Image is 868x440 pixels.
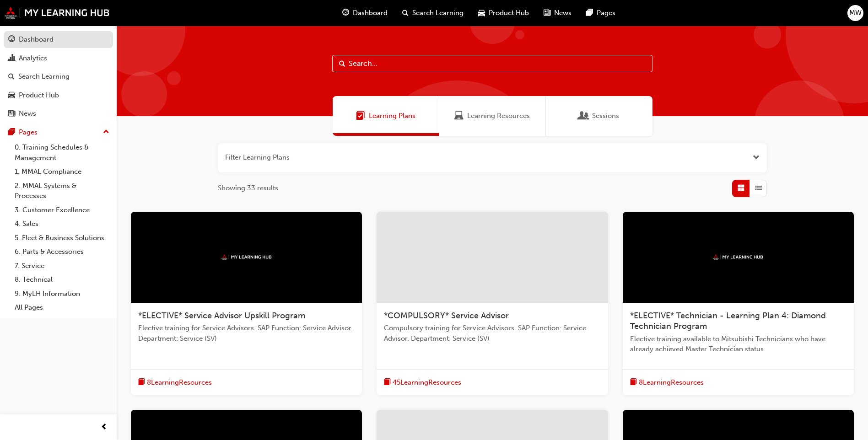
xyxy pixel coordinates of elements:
[384,377,391,388] span: book-icon
[369,111,415,121] span: Learning Plans
[536,4,579,22] a: news-iconNews
[630,311,826,332] span: *ELECTIVE* Technician - Learning Plan 4: Diamond Technician Program
[19,53,47,64] div: Analytics
[586,7,593,19] span: pages-icon
[11,203,113,217] a: 3. Customer Excellence
[630,334,846,354] span: Elective training available to Mitsubishi Technicians who have already achieved Master Technician...
[546,96,652,136] a: SessionsSessions
[19,90,59,101] div: Product Hub
[554,8,571,18] span: News
[19,34,54,45] div: Dashboard
[4,31,113,48] a: Dashboard
[147,377,212,388] span: 8 Learning Resources
[393,377,461,388] span: 45 Learning Resources
[579,111,588,121] span: Sessions
[847,5,863,21] button: MW
[335,4,395,22] a: guage-iconDashboard
[356,111,365,121] span: Learning Plans
[454,111,464,121] span: Learning Resources
[471,4,536,22] a: car-iconProduct Hub
[138,311,305,321] span: *ELECTIVE* Service Advisor Upskill Program
[138,377,212,388] button: book-icon8LearningResources
[384,323,600,343] span: Compulsory training for Service Advisors. SAP Function: Service Advisor. Department: Service (SV)
[138,377,145,388] span: book-icon
[4,105,113,122] a: News
[11,300,113,315] a: All Pages
[131,212,362,396] a: mmal*ELECTIVE* Service Advisor Upskill ProgramElective training for Service Advisors. SAP Functio...
[384,311,509,321] span: *COMPULSORY* Service Advisor
[4,87,113,104] a: Product Hub
[138,323,355,343] span: Elective training for Service Advisors. SAP Function: Service Advisor. Department: Service (SV)
[218,183,278,193] span: Showing 33 results
[11,179,113,203] a: 2. MMAL Systems & Processes
[221,254,272,260] img: mmal
[489,8,529,18] span: Product Hub
[8,129,15,137] span: pages-icon
[630,377,637,388] span: book-icon
[4,124,113,141] button: Pages
[478,7,485,19] span: car-icon
[8,36,15,44] span: guage-icon
[623,212,854,396] a: mmal*ELECTIVE* Technician - Learning Plan 4: Diamond Technician ProgramElective training availabl...
[8,73,15,81] span: search-icon
[18,71,70,82] div: Search Learning
[11,217,113,231] a: 4. Sales
[332,55,652,72] input: Search...
[11,165,113,179] a: 1. MMAL Compliance
[19,127,38,138] div: Pages
[333,96,439,136] a: Learning PlansLearning Plans
[439,96,546,136] a: Learning ResourcesLearning Resources
[592,111,619,121] span: Sessions
[5,7,110,19] img: mmal
[11,259,113,273] a: 7. Service
[11,140,113,165] a: 0. Training Schedules & Management
[384,377,461,388] button: book-icon45LearningResources
[8,91,15,100] span: car-icon
[19,108,36,119] div: News
[713,254,763,260] img: mmal
[377,212,608,396] a: *COMPULSORY* Service AdvisorCompulsory training for Service Advisors. SAP Function: Service Advis...
[755,183,762,193] span: List
[342,7,349,19] span: guage-icon
[4,29,113,124] button: DashboardAnalyticsSearch LearningProduct HubNews
[630,377,704,388] button: book-icon8LearningResources
[467,111,530,121] span: Learning Resources
[639,377,704,388] span: 8 Learning Resources
[579,4,623,22] a: pages-iconPages
[395,4,471,22] a: search-iconSearch Learning
[597,8,615,18] span: Pages
[11,245,113,259] a: 6. Parts & Accessories
[103,126,109,138] span: up-icon
[11,273,113,287] a: 8. Technical
[544,7,550,19] span: news-icon
[402,7,409,19] span: search-icon
[8,110,15,118] span: news-icon
[101,422,108,433] span: prev-icon
[339,59,345,69] span: Search
[353,8,388,18] span: Dashboard
[849,8,862,18] span: MW
[4,68,113,85] a: Search Learning
[738,183,744,193] span: Grid
[11,231,113,245] a: 5. Fleet & Business Solutions
[8,54,15,63] span: chart-icon
[4,50,113,67] a: Analytics
[412,8,464,18] span: Search Learning
[753,152,760,163] button: Open the filter
[11,287,113,301] a: 9. MyLH Information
